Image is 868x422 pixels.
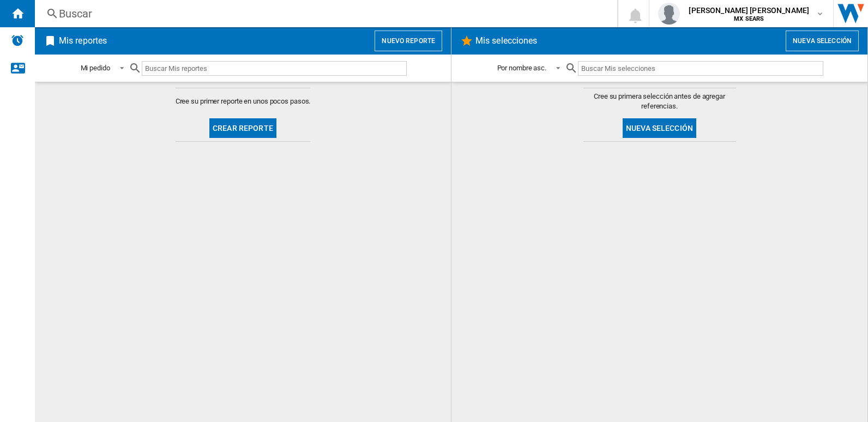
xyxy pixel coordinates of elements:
[786,31,859,51] button: Nueva selección
[209,118,276,138] button: Crear reporte
[583,92,736,111] span: Cree su primera selección antes de agregar referencias.
[59,6,589,21] div: Buscar
[658,3,680,25] img: profile.jpg
[497,64,547,72] div: Por nombre asc.
[375,31,442,51] button: Nuevo reporte
[81,64,110,72] div: Mi pedido
[689,5,809,16] span: [PERSON_NAME] [PERSON_NAME]
[623,118,696,138] button: Nueva selección
[57,31,109,51] h2: Mis reportes
[176,97,311,106] span: Cree su primer reporte en unos pocos pasos.
[734,15,764,22] b: MX SEARS
[578,61,823,76] input: Buscar Mis selecciones
[142,61,407,76] input: Buscar Mis reportes
[473,31,540,51] h2: Mis selecciones
[11,34,24,47] img: alerts-logo.svg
